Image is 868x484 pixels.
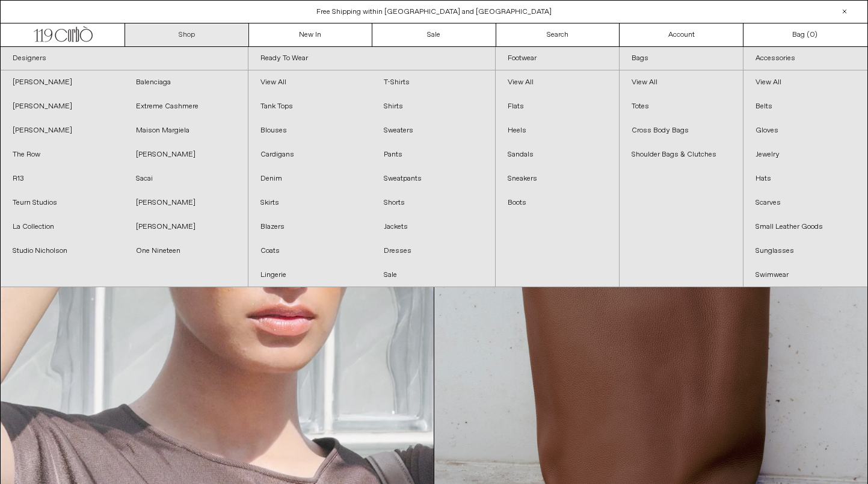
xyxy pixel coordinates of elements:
[743,239,867,263] a: Sunglasses
[496,95,619,119] a: Flats
[372,119,495,143] a: Sweaters
[372,95,495,119] a: Shirts
[124,143,247,167] a: [PERSON_NAME]
[372,143,495,167] a: Pants
[1,143,124,167] a: The Row
[372,167,495,191] a: Sweatpants
[496,23,620,46] a: Search
[372,239,495,263] a: Dresses
[372,70,495,95] a: T-Shirts
[248,95,372,119] a: Tank Tops
[124,95,247,119] a: Extreme Cashmere
[496,143,619,167] a: Sandals
[1,215,124,239] a: La Collection
[124,191,247,215] a: [PERSON_NAME]
[124,167,247,191] a: Sacai
[1,119,124,143] a: [PERSON_NAME]
[124,239,247,263] a: One Nineteen
[743,70,867,95] a: View All
[248,215,372,239] a: Blazers
[496,70,619,95] a: View All
[1,167,124,191] a: R13
[248,167,372,191] a: Denim
[810,29,817,40] span: )
[496,119,619,143] a: Heels
[620,70,743,95] a: View All
[743,143,867,167] a: Jewelry
[620,143,743,167] a: Shoulder Bags & Clutches
[248,191,372,215] a: Skirts
[372,23,496,46] a: Sale
[124,70,247,95] a: Balenciaga
[743,119,867,143] a: Gloves
[620,95,743,119] a: Totes
[1,95,124,119] a: [PERSON_NAME]
[496,191,619,215] a: Boots
[620,23,743,46] a: Account
[1,191,124,215] a: Teurn Studios
[248,70,372,95] a: View All
[248,119,372,143] a: Blouses
[248,47,496,70] a: Ready To Wear
[496,167,619,191] a: Sneakers
[316,7,552,17] a: Free Shipping within [GEOGRAPHIC_DATA] and [GEOGRAPHIC_DATA]
[248,239,372,263] a: Coats
[743,191,867,215] a: Scarves
[125,23,249,46] a: Shop
[124,119,247,143] a: Maison Margiela
[1,239,124,263] a: Studio Nicholson
[124,215,247,239] a: [PERSON_NAME]
[1,70,124,95] a: [PERSON_NAME]
[1,47,248,70] a: Designers
[496,47,619,70] a: Footwear
[249,23,373,46] a: New In
[372,191,495,215] a: Shorts
[620,47,743,70] a: Bags
[248,263,372,287] a: Lingerie
[743,263,867,287] a: Swimwear
[248,143,372,167] a: Cardigans
[810,30,814,40] span: 0
[743,47,867,70] a: Accessories
[743,95,867,119] a: Belts
[743,23,867,46] a: Bag ()
[620,119,743,143] a: Cross Body Bags
[372,263,495,287] a: Sale
[372,215,495,239] a: Jackets
[743,215,867,239] a: Small Leather Goods
[743,167,867,191] a: Hats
